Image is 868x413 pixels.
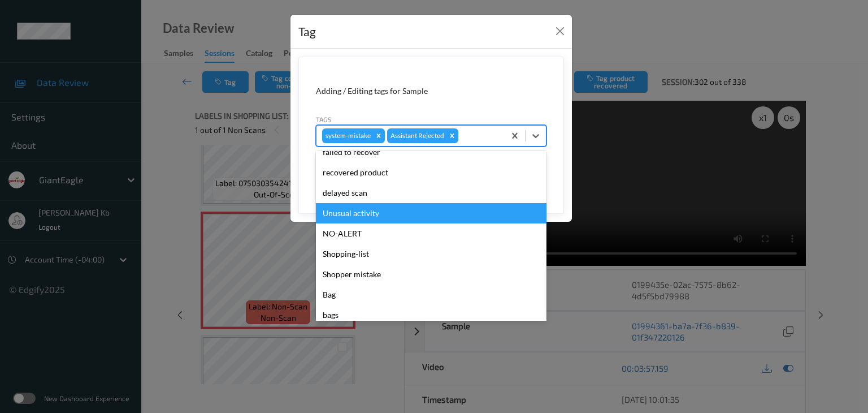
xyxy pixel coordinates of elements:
[316,264,546,285] div: Shopper mistake
[298,23,316,41] div: Tag
[446,128,458,143] div: Remove Assistant Rejected
[316,285,546,305] div: Bag
[316,85,546,97] div: Adding / Editing tags for Sample
[322,128,372,143] div: system-mistake
[372,128,385,143] div: Remove system-mistake
[316,305,546,325] div: bags
[316,114,332,124] label: Tags
[316,223,546,244] div: NO-ALERT
[316,162,546,183] div: recovered product
[316,203,546,223] div: Unusual activity
[316,142,546,162] div: failed to recover
[316,244,546,264] div: Shopping-list
[552,23,568,39] button: Close
[387,128,446,143] div: Assistant Rejected
[316,183,546,203] div: delayed scan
